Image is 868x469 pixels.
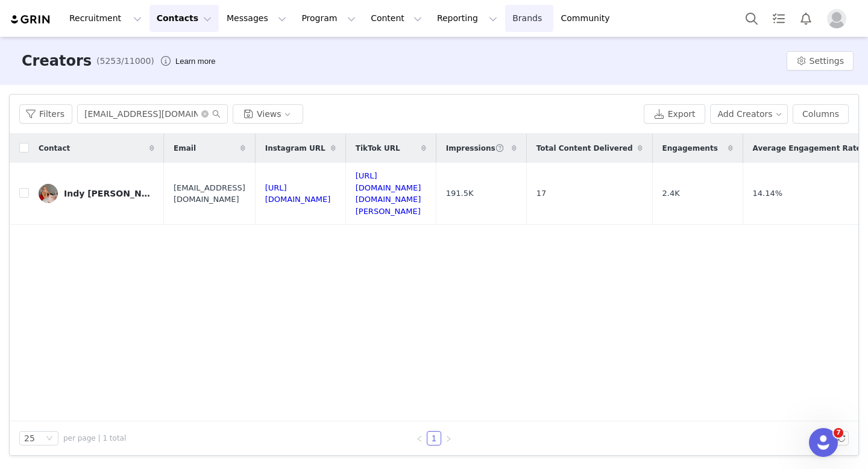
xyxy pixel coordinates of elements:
a: Indy [PERSON_NAME] [39,184,154,203]
input: Search... [77,104,228,124]
a: Tasks [766,5,792,32]
span: (5253/11000) [96,55,154,68]
img: placeholder-profile.jpg [827,9,846,28]
button: Content [363,5,429,32]
button: Export [644,104,705,124]
a: Brands [505,5,553,32]
button: Notifications [793,5,819,32]
a: [URL][DOMAIN_NAME] [265,183,331,204]
span: 14.14% [753,187,783,200]
li: 1 [427,431,441,445]
img: c56f4d6a-b17d-45e7-a8f2-8d28068b3100.jpg [39,184,58,203]
div: Indy [PERSON_NAME] [64,189,154,198]
span: Instagram URL [265,143,325,154]
a: 1 [427,432,441,445]
button: Filters [19,104,72,124]
button: Program [294,5,363,32]
span: 2.4K [662,187,680,200]
span: Impressions [446,143,505,154]
i: icon: search [212,110,221,118]
li: Next Page [441,431,456,445]
button: Profile [820,9,858,28]
div: Tooltip anchor [173,55,218,68]
button: Columns [793,104,849,124]
span: Email [174,143,196,154]
img: grin logo [10,14,52,25]
li: Previous Page [412,431,427,445]
a: [URL][DOMAIN_NAME][DOMAIN_NAME][PERSON_NAME] [356,171,421,216]
span: [EMAIL_ADDRESS][DOMAIN_NAME] [174,182,245,206]
i: icon: left [416,435,423,442]
button: Search [738,5,765,32]
button: Contacts [149,5,219,32]
iframe: Intercom live chat [809,428,838,457]
span: 7 [834,428,843,438]
span: Average Engagement Rate [753,143,861,154]
button: Views [233,104,303,124]
span: 191.5K [446,187,474,200]
span: per page | 1 total [63,433,126,444]
button: Messages [219,5,294,32]
span: 17 [536,187,547,200]
span: TikTok URL [356,143,400,154]
button: Settings [787,51,854,71]
button: Recruitment [62,5,149,32]
span: Total Content Delivered [536,143,633,154]
div: 25 [24,432,35,445]
a: Community [554,5,623,32]
span: Contact [39,143,70,154]
button: Add Creators [710,104,788,124]
i: icon: close-circle [201,110,209,118]
i: icon: right [445,435,452,442]
i: icon: down [46,435,53,443]
button: Reporting [430,5,505,32]
h3: Creators [22,50,92,72]
span: Engagements [662,143,718,154]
